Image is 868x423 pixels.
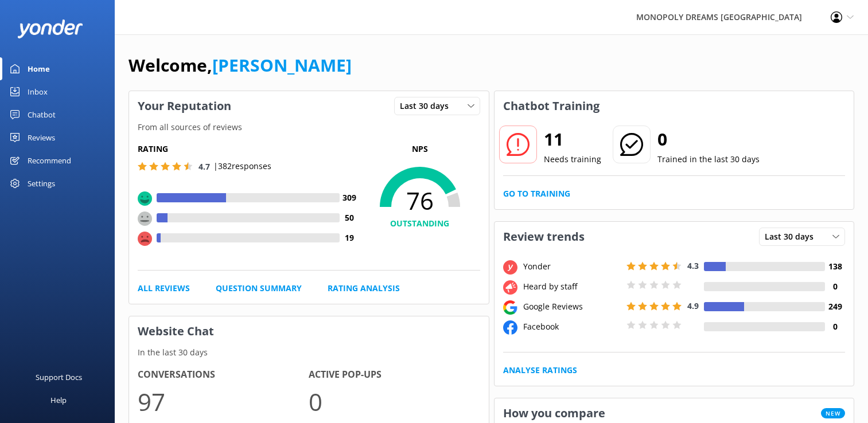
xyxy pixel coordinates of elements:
p: From all sources of reviews [129,121,489,134]
div: Settings [28,172,55,195]
a: [PERSON_NAME] [212,53,352,77]
p: NPS [360,143,480,155]
a: Question Summary [216,282,302,295]
span: 76 [360,186,480,215]
span: Last 30 days [765,230,820,243]
a: Go to Training [503,187,570,200]
img: yonder-white-logo.png [17,19,83,38]
h3: Website Chat [129,316,489,346]
h2: 0 [657,126,760,153]
p: Needs training [544,153,601,166]
div: Chatbot [28,103,56,126]
div: Heard by staff [520,280,624,293]
p: Trained in the last 30 days [657,153,760,166]
h4: Conversations [138,367,309,382]
div: Reviews [28,126,55,149]
div: Facebook [520,320,624,333]
h4: 50 [340,211,360,224]
h4: 19 [340,232,360,244]
div: Recommend [28,149,71,172]
span: New [821,408,845,418]
span: 4.9 [687,300,699,311]
h4: 309 [340,191,360,204]
a: Analyse Ratings [503,364,577,377]
a: All Reviews [138,282,190,295]
p: In the last 30 days [129,346,489,359]
h3: Review trends [495,222,593,252]
div: Help [50,389,67,412]
h4: 0 [825,320,845,333]
h4: OUTSTANDING [360,217,480,230]
span: 4.3 [687,260,699,271]
h1: Welcome, [129,52,352,79]
p: 0 [309,382,480,421]
h3: Chatbot Training [495,91,608,121]
h4: 249 [825,300,845,313]
div: Yonder [520,260,624,273]
span: Last 30 days [400,100,456,112]
h4: Active Pop-ups [309,367,480,382]
h5: Rating [138,143,360,155]
h4: 0 [825,280,845,293]
span: 4.7 [198,161,210,172]
div: Home [28,57,50,80]
h2: 11 [544,126,601,153]
h3: Your Reputation [129,91,240,121]
h4: 138 [825,260,845,273]
p: | 382 responses [213,160,271,173]
div: Support Docs [36,366,82,389]
p: 97 [138,382,309,421]
div: Inbox [28,80,48,103]
a: Rating Analysis [328,282,400,295]
div: Google Reviews [520,300,624,313]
